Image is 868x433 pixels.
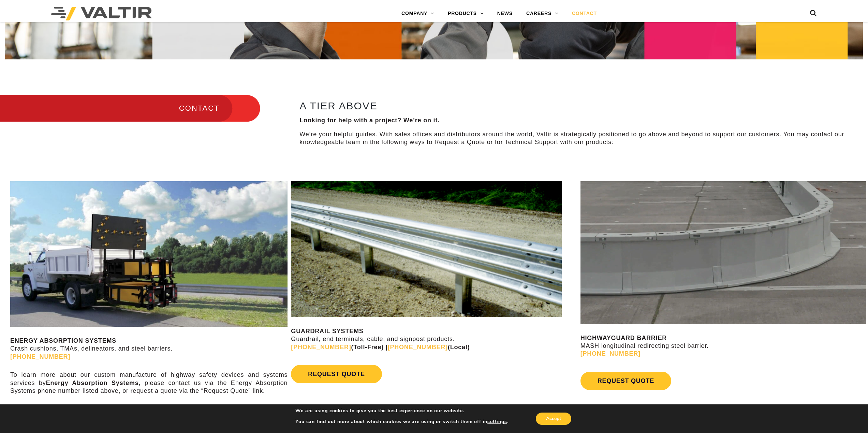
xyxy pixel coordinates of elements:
a: [PHONE_NUMBER] [388,344,448,351]
img: Radius-Barrier-Section-Highwayguard3 [580,181,866,324]
strong: HIGHWAYGUARD BARRIER [580,335,667,341]
a: COMPANY [395,7,441,20]
strong: ENERGY ABSORPTION SYSTEMS [10,337,116,344]
img: Valtir [51,7,152,20]
p: Crash cushions, TMAs, delineators, and steel barriers. [10,337,288,361]
p: We’re your helpful guides. With sales offices and distributors around the world, Valtir is strate... [299,130,850,146]
strong: (Toll-Free) | (Local) [291,344,470,351]
strong: Looking for help with a project? We’re on it. [299,117,440,124]
strong: Energy Absorption Systems [46,380,139,386]
p: MASH longitudinal redirecting steel barrier. [580,334,866,358]
p: We are using cookies to give you the best experience on our website. [295,408,508,414]
a: CAREERS [519,7,565,20]
a: CONTACT [565,7,604,20]
p: Guardrail, end terminals, cable, and signpost products. [291,327,577,351]
a: NEWS [490,7,519,20]
a: REQUEST QUOTE [291,365,382,383]
img: SS180M Contact Us Page Image [10,181,288,327]
p: To learn more about our custom manufacture of highway safety devices and systems services by , pl... [10,371,288,395]
a: [PHONE_NUMBER] [10,353,70,360]
p: You can find out more about which cookies we are using or switch them off in . [295,419,508,425]
a: [PHONE_NUMBER] [580,350,641,357]
button: settings [487,419,507,425]
a: REQUEST QUOTE [580,372,671,390]
strong: GUARDRAIL SYSTEMS [291,328,363,335]
h2: A TIER ABOVE [299,100,850,111]
img: Guardrail Contact Us Page Image [291,181,562,317]
a: PRODUCTS [441,7,490,20]
button: Accept [536,413,571,425]
a: [PHONE_NUMBER] [291,344,351,351]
